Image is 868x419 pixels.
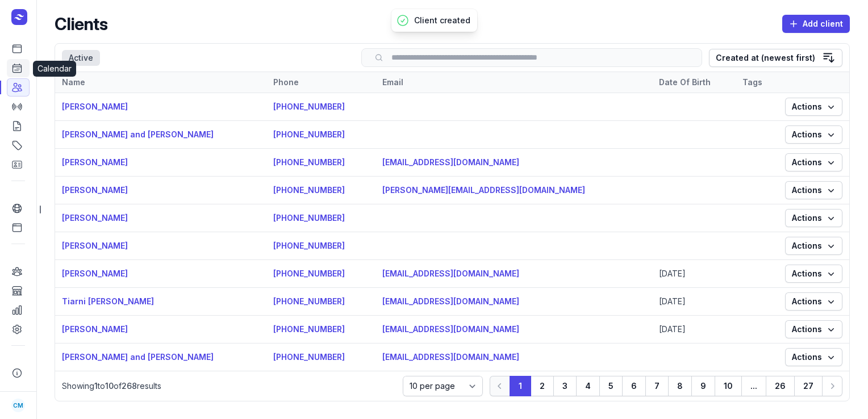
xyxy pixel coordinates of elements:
a: [PERSON_NAME] [62,157,128,167]
div: Calendar [33,61,76,77]
p: Client created [414,15,470,26]
span: 268 [122,381,137,391]
a: [PHONE_NUMBER] [273,324,345,334]
button: Actions [785,348,842,366]
th: Tags [736,72,778,93]
a: [PERSON_NAME] and [PERSON_NAME] [62,129,214,139]
button: Add client [782,15,850,33]
a: [PHONE_NUMBER] [273,157,345,167]
span: Actions [792,267,836,280]
button: 3 [553,376,577,396]
div: Created at (newest first) [716,51,815,65]
nav: Pagination [490,376,842,396]
span: Actions [792,183,836,197]
button: 26 [766,376,795,396]
a: [PHONE_NUMBER] [273,269,345,278]
td: [DATE] [652,260,736,288]
a: [PHONE_NUMBER] [273,213,345,223]
span: 1 [94,381,98,391]
a: [PERSON_NAME] [62,241,128,250]
th: Name [55,72,266,93]
button: 10 [715,376,742,396]
button: 5 [599,376,623,396]
button: Actions [785,98,842,116]
button: 2 [531,376,554,396]
a: [EMAIL_ADDRESS][DOMAIN_NAME] [382,324,519,334]
a: [PERSON_NAME] and [PERSON_NAME] [62,352,214,362]
a: [PHONE_NUMBER] [273,102,345,111]
button: 27 [794,376,823,396]
a: [PHONE_NUMBER] [273,241,345,250]
a: Tiarni [PERSON_NAME] [62,296,154,306]
a: [EMAIL_ADDRESS][DOMAIN_NAME] [382,269,519,278]
h2: Clients [55,14,107,34]
th: Phone [266,72,375,93]
button: Actions [785,320,842,338]
a: [PHONE_NUMBER] [273,185,345,195]
span: Actions [792,295,836,308]
th: Date Of Birth [652,72,736,93]
span: CM [13,399,23,412]
a: [PERSON_NAME][EMAIL_ADDRESS][DOMAIN_NAME] [382,185,585,195]
p: Showing to of results [62,380,396,392]
button: 1 [510,376,531,396]
button: Actions [785,237,842,255]
button: Actions [785,181,842,199]
div: Active [62,50,100,66]
span: Actions [792,128,836,141]
button: Actions [785,125,842,144]
a: [EMAIL_ADDRESS][DOMAIN_NAME] [382,157,519,167]
a: [PERSON_NAME] [62,185,128,195]
button: 9 [691,376,715,396]
button: 7 [645,376,669,396]
td: [DATE] [652,288,736,316]
a: [PHONE_NUMBER] [273,129,345,139]
button: Actions [785,265,842,283]
button: Actions [785,209,842,227]
nav: Tabs [62,50,354,66]
span: Actions [792,100,836,114]
span: Actions [792,239,836,253]
span: Add client [789,17,843,31]
span: 10 [105,381,114,391]
a: [PERSON_NAME] [62,102,128,111]
a: [PERSON_NAME] [62,324,128,334]
span: Actions [792,350,836,364]
button: Actions [785,153,842,171]
button: 6 [622,376,646,396]
button: Actions [785,292,842,311]
th: Email [375,72,652,93]
span: Actions [792,156,836,169]
span: Actions [792,322,836,336]
a: [EMAIL_ADDRESS][DOMAIN_NAME] [382,296,519,306]
button: ... [741,376,766,396]
td: [DATE] [652,316,736,343]
a: [PHONE_NUMBER] [273,296,345,306]
span: Actions [792,211,836,225]
a: [PERSON_NAME] [62,269,128,278]
a: [PHONE_NUMBER] [273,352,345,362]
button: 8 [668,376,692,396]
a: [PERSON_NAME] [62,213,128,223]
button: 4 [576,376,600,396]
a: [EMAIL_ADDRESS][DOMAIN_NAME] [382,352,519,362]
button: Created at (newest first) [709,49,842,67]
